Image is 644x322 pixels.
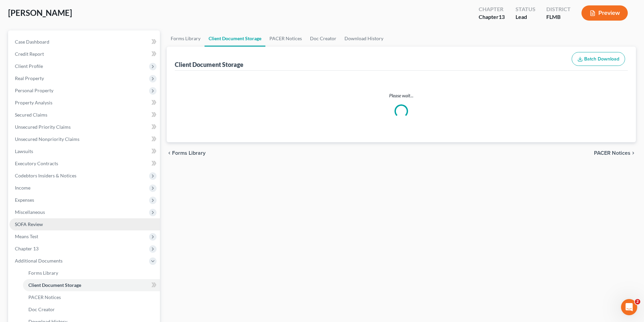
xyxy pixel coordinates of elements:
[21,221,27,227] button: Gif picker
[30,49,124,69] div: I stripped it down and did not file anything but the Petition and then uploaded the SSN and the C...
[5,140,130,187] div: Lindsey says…
[9,145,160,157] a: Lawsuits
[30,191,124,211] div: I have another that I want to file later this afernoon nd will try it with all documents
[43,30,130,45] div: [PERSON_NAME] was successful
[176,92,626,99] p: Please wait...
[5,45,130,78] div: Christopher says…
[15,124,71,130] span: Unsecured Priority Claims
[15,246,39,251] span: Chapter 13
[5,14,130,30] div: Christopher says…
[116,219,127,229] button: Send a message…
[265,30,306,47] a: PACER Notices
[499,14,505,20] span: 13
[175,60,243,69] div: Client Document Storage
[630,150,636,156] i: chevron_right
[9,157,160,170] a: Executory Contracts
[167,30,205,47] a: Forms Library
[28,294,61,300] span: PACER Notices
[172,150,206,156] span: Forms Library
[516,13,535,21] div: Lead
[33,6,57,11] h1: Operator
[9,48,160,60] a: Credit Report
[15,63,43,69] span: Client Profile
[340,30,387,47] a: Download History
[15,185,30,191] span: Income
[9,97,160,109] a: Property Analysis
[15,160,58,166] span: Executory Contracts
[205,30,265,47] a: Client Document Storage
[32,221,38,227] button: Upload attachment
[28,282,81,288] span: Client Document Storage
[23,303,160,316] a: Doc Creator
[581,5,628,21] button: Preview
[167,150,172,156] i: chevron_left
[516,5,535,13] div: Status
[594,150,630,156] span: PACER Notices
[15,258,63,264] span: Additional Documents
[546,13,571,21] div: FLMB
[4,3,17,16] button: go back
[479,13,505,21] div: Chapter
[15,209,45,215] span: Miscellaneous
[15,51,44,57] span: Credit Report
[479,5,505,13] div: Chapter
[15,233,38,239] span: Means Test
[11,82,105,135] div: Hi again! I see that a successful filing went through for the [PERSON_NAME] case at 2:29 pm. Than...
[5,30,130,45] div: Christopher says…
[15,221,43,227] span: SOFA Review
[94,14,130,29] div: Thank you
[15,136,79,142] span: Unsecured Nonpriority Claims
[28,270,58,276] span: Forms Library
[19,4,30,15] img: Profile image for Operator
[28,306,55,312] span: Doc Creator
[5,78,130,140] div: Lindsey says…
[23,267,160,279] a: Forms Library
[24,45,130,73] div: I stripped it down and did not file anything but the Petition and then uploaded the SSN and the C...
[15,197,34,203] span: Expenses
[594,150,636,156] button: PACER Notices chevron_right
[15,39,49,45] span: Case Dashboard
[15,173,76,178] span: Codebtors Insiders & Notices
[15,88,53,93] span: Personal Property
[106,3,119,16] button: Home
[572,52,625,66] button: Batch Download
[6,207,129,219] textarea: Message…
[9,133,160,145] a: Unsecured Nonpriority Claims
[15,100,52,105] span: Property Analysis
[635,299,640,304] span: 2
[24,187,130,215] div: I have another that I want to file later this afernoon nd will try it with all documents
[11,144,105,177] div: Next time you file a case can you file with all of your documents attached? We don't want this to...
[10,221,16,227] button: Emoji picker
[306,30,340,47] a: Doc Creator
[5,140,111,181] div: Next time you file a case can you file with all of your documents attached? We don't want this to...
[9,109,160,121] a: Secured Claims
[23,279,160,291] a: Client Document Storage
[15,112,47,118] span: Secured Claims
[15,148,33,154] span: Lawsuits
[9,218,160,230] a: SOFA Review
[100,18,124,25] div: Thank you
[167,150,206,156] button: chevron_left Forms Library
[546,5,571,13] div: District
[48,34,124,41] div: [PERSON_NAME] was successful
[5,78,111,140] div: Hi again! I see that a successful filing went through for the [PERSON_NAME] case at 2:29 pm. Than...
[15,75,44,81] span: Real Property
[23,291,160,303] a: PACER Notices
[621,299,637,315] iframe: Intercom live chat
[9,121,160,133] a: Unsecured Priority Claims
[119,3,131,15] div: Close
[8,8,72,18] span: [PERSON_NAME]
[5,187,130,216] div: Christopher says…
[584,56,619,62] span: Batch Download
[9,36,160,48] a: Case Dashboard
[43,221,48,227] button: Start recording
